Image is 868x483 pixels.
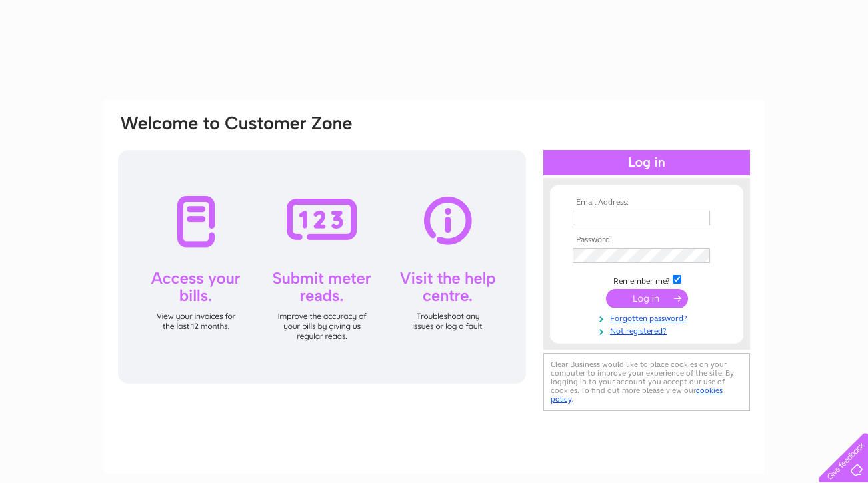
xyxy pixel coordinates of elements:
[569,198,724,207] th: Email Address:
[573,311,724,324] a: Forgotten password?
[551,386,723,404] a: cookies policy
[543,353,750,411] div: Clear Business would like to place cookies on your computer to improve your experience of the sit...
[569,273,724,286] td: Remember me?
[606,289,688,308] input: Submit
[573,324,724,336] a: Not registered?
[569,235,724,245] th: Password:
